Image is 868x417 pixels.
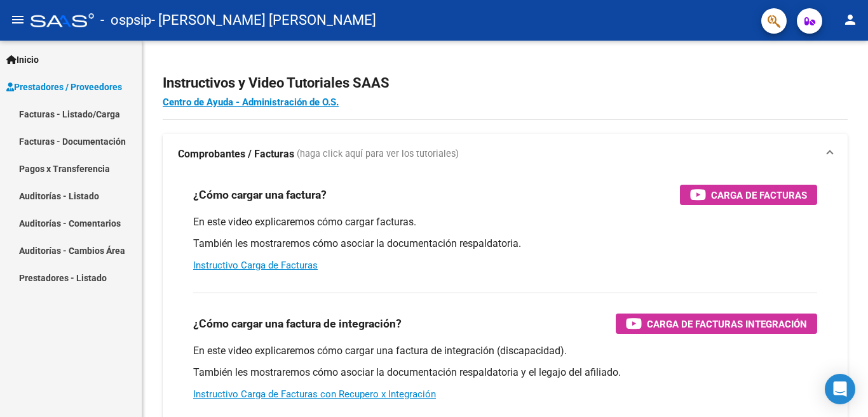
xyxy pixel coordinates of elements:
span: - ospsip [100,6,151,34]
h2: Instructivos y Video Tutoriales SAAS [163,71,848,95]
a: Centro de Ayuda - Administración de O.S. [163,96,339,108]
a: Instructivo Carga de Facturas con Recupero x Integración [193,388,436,400]
p: También les mostraremos cómo asociar la documentación respaldatoria y el legajo del afiliado. [193,366,817,380]
span: Prestadores / Proveedores [6,80,122,94]
span: Carga de Facturas Integración [647,316,807,332]
p: En este video explicaremos cómo cargar una factura de integración (discapacidad). [193,344,817,358]
strong: Comprobantes / Facturas [178,147,294,161]
button: Carga de Facturas [680,185,817,205]
h3: ¿Cómo cargar una factura de integración? [193,315,402,333]
mat-expansion-panel-header: Comprobantes / Facturas (haga click aquí para ver los tutoriales) [163,134,848,175]
p: También les mostraremos cómo asociar la documentación respaldatoria. [193,237,817,251]
span: (haga click aquí para ver los tutoriales) [297,147,459,161]
mat-icon: person [843,12,858,27]
p: En este video explicaremos cómo cargar facturas. [193,215,817,229]
span: Carga de Facturas [711,187,807,203]
span: - [PERSON_NAME] [PERSON_NAME] [151,6,376,34]
h3: ¿Cómo cargar una factura? [193,186,327,204]
button: Carga de Facturas Integración [616,314,817,334]
span: Inicio [6,53,39,67]
mat-icon: menu [10,12,25,27]
a: Instructivo Carga de Facturas [193,260,318,271]
div: Open Intercom Messenger [825,374,855,404]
